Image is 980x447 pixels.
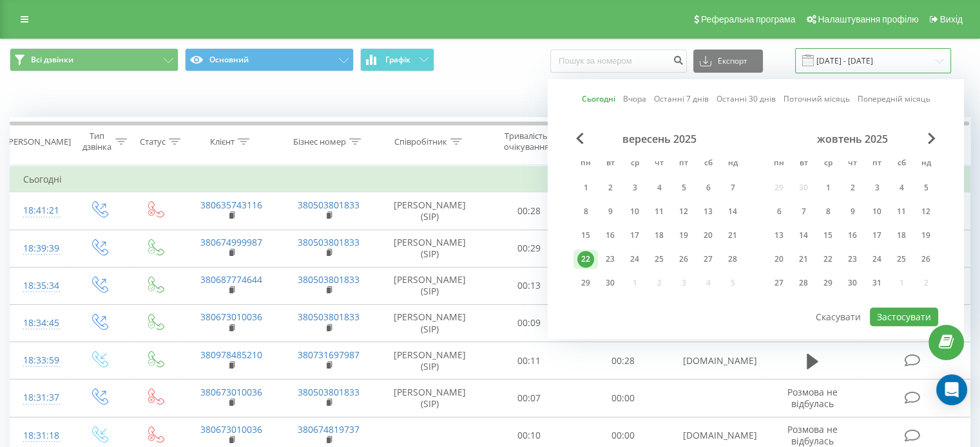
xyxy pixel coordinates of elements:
[81,131,111,152] div: Тип дзвінка
[200,423,262,435] a: 380673010036
[892,154,911,174] abbr: субота
[795,203,812,220] div: 7
[771,227,787,244] div: 13
[23,348,57,373] div: 18:33:59
[794,154,813,174] abbr: вівторок
[767,202,791,221] div: пн 6 жовт 2025 р.
[598,202,622,221] div: вт 9 вер 2025 р.
[298,423,360,435] a: 380674819737
[783,93,850,105] a: Поточний місяць
[649,154,669,174] abbr: четвер
[360,48,434,71] button: Графік
[602,179,619,196] div: 2
[820,227,836,244] div: 15
[10,48,178,71] button: Всі дзвінки
[185,48,354,71] button: Основний
[918,179,934,196] div: 5
[602,275,619,291] div: 30
[623,93,646,105] a: Вчора
[893,203,910,220] div: 11
[394,136,447,147] div: Співробітник
[573,273,598,293] div: пн 29 вер 2025 р.
[771,203,787,220] div: 6
[700,227,716,244] div: 20
[940,14,963,24] span: Вихід
[720,202,745,221] div: нд 14 вер 2025 р.
[696,226,720,245] div: сб 20 вер 2025 р.
[675,179,692,196] div: 5
[716,93,776,105] a: Останні 30 днів
[647,178,671,197] div: чт 4 вер 2025 р.
[791,273,816,293] div: вт 28 жовт 2025 р.
[844,203,861,220] div: 9
[820,203,836,220] div: 8
[298,236,360,248] a: 380503801833
[378,192,483,230] td: [PERSON_NAME] (SIP)
[651,179,668,196] div: 4
[700,179,716,196] div: 6
[787,423,838,447] span: Розмова не відбулась
[6,136,71,147] div: [PERSON_NAME]
[700,203,716,220] div: 13
[622,226,647,245] div: ср 17 вер 2025 р.
[869,179,885,196] div: 3
[918,203,934,220] div: 12
[865,178,889,197] div: пт 3 жовт 2025 р.
[767,132,938,145] div: жовтень 2025
[378,304,483,342] td: [PERSON_NAME] (SIP)
[816,202,840,221] div: ср 8 жовт 2025 р.
[577,251,594,268] div: 22
[200,311,262,323] a: 380673010036
[820,179,836,196] div: 1
[818,154,838,174] abbr: середа
[767,250,791,269] div: пн 20 жовт 2025 р.
[602,251,619,268] div: 23
[385,55,410,64] span: Графік
[893,251,910,268] div: 25
[844,251,861,268] div: 23
[483,230,576,267] td: 00:29
[31,55,73,65] span: Всі дзвінки
[10,167,970,192] td: Сьогодні
[483,379,576,417] td: 00:07
[869,275,885,291] div: 31
[651,227,668,244] div: 18
[723,154,742,174] abbr: неділя
[573,226,598,245] div: пн 15 вер 2025 р.
[582,93,615,105] a: Сьогодні
[767,226,791,245] div: пн 13 жовт 2025 р.
[816,250,840,269] div: ср 22 жовт 2025 р.
[576,379,669,417] td: 00:00
[494,131,559,152] div: Тривалість очікування
[893,179,910,196] div: 4
[928,132,936,144] span: Next Month
[200,199,262,211] a: 380635743116
[23,273,57,298] div: 18:35:34
[771,275,787,291] div: 27
[771,251,787,268] div: 20
[769,154,789,174] abbr: понеділок
[795,251,812,268] div: 21
[200,273,262,286] a: 380687774644
[914,202,938,221] div: нд 12 жовт 2025 р.
[698,154,718,174] abbr: субота
[210,136,235,147] div: Клієнт
[867,154,887,174] abbr: п’ятниця
[865,226,889,245] div: пт 17 жовт 2025 р.
[724,251,741,268] div: 28
[647,250,671,269] div: чт 25 вер 2025 р.
[693,50,763,73] button: Експорт
[602,227,619,244] div: 16
[675,251,692,268] div: 26
[626,227,643,244] div: 17
[724,179,741,196] div: 7
[840,250,865,269] div: чт 23 жовт 2025 р.
[844,275,861,291] div: 30
[918,251,934,268] div: 26
[651,251,668,268] div: 25
[298,273,360,286] a: 380503801833
[602,203,619,220] div: 9
[858,93,930,105] a: Попередній місяць
[820,275,836,291] div: 29
[724,203,741,220] div: 14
